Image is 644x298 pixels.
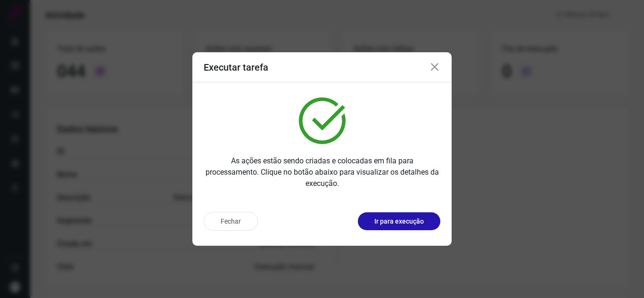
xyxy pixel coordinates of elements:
[299,97,346,144] img: verified.svg
[204,155,440,189] p: As ações estão sendo criadas e colocadas em fila para processamento. Clique no botão abaixo para ...
[204,62,268,73] h3: Executar tarefa
[374,217,424,226] p: Ir para execução
[358,212,440,230] button: Ir para execução
[204,212,258,231] button: Fechar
